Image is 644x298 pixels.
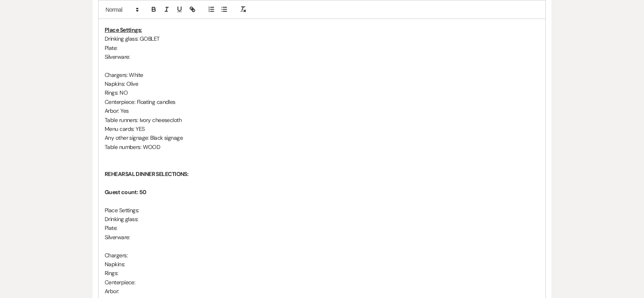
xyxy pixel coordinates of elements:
span: Centerpiece: Floating candles [105,98,175,106]
span: Table numbers: WOOD [105,143,160,151]
span: Rings: [105,269,118,277]
span: Plate: [105,44,118,52]
span: Drinking glass: [105,215,138,223]
span: Menu cards: YES [105,125,145,132]
span: Silverware: [105,53,130,60]
span: Rings: NO [105,89,128,96]
span: Centerpiece: [105,279,135,286]
span: Silverware: [105,234,130,241]
span: Drinking glass: GOBLET [105,35,160,42]
span: Arbor: Yes [105,107,128,114]
span: Table runners: Ivory cheesecloth [105,116,182,124]
span: Napkins: Olive [105,80,138,87]
span: Place Settings: [105,207,139,214]
span: Any other signage: Black signage [105,134,183,141]
span: Chargers: White [105,71,143,79]
span: Chargers: [105,252,128,259]
u: Place Settings: [105,26,142,33]
span: Plate: [105,224,118,232]
strong: REHEARSAL DINNER SELECTIONS: [105,170,188,178]
strong: Guest count: 50 [105,188,147,196]
span: Napkins: [105,261,125,268]
span: Arbor: [105,288,119,295]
